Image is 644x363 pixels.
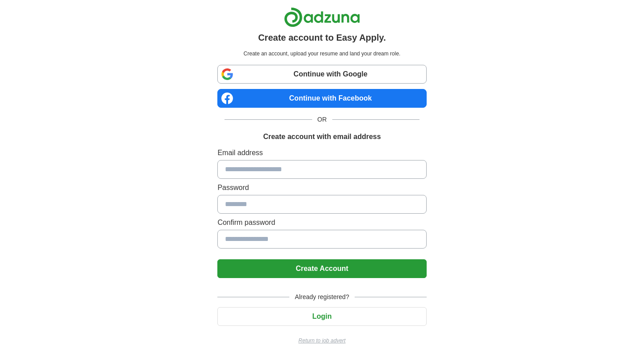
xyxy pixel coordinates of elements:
img: Adzuna logo [284,7,360,27]
label: Confirm password [217,217,426,228]
button: Create Account [217,259,426,278]
span: OR [312,115,332,124]
h1: Create account with email address [263,131,381,142]
p: Create an account, upload your resume and land your dream role. [219,50,424,58]
a: Continue with Google [217,65,426,84]
a: Return to job advert [217,337,426,345]
a: Login [217,312,426,320]
a: Continue with Facebook [217,89,426,108]
h1: Create account to Easy Apply. [258,31,386,44]
label: Email address [217,148,426,158]
button: Login [217,307,426,326]
span: Already registered? [289,292,354,302]
label: Password [217,182,426,193]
